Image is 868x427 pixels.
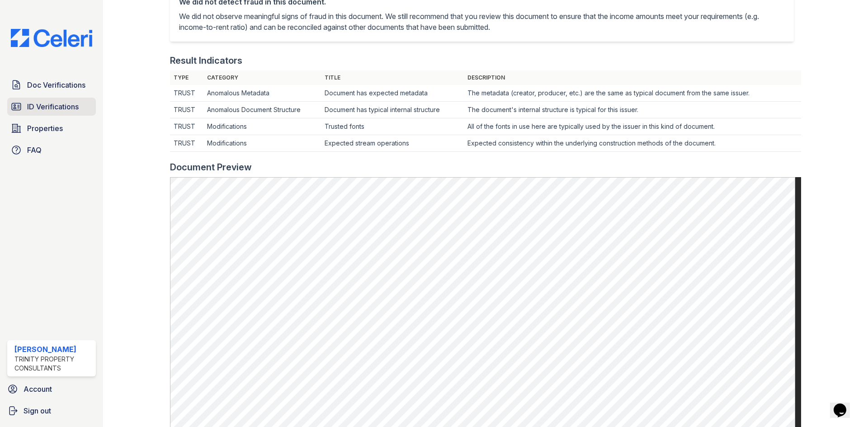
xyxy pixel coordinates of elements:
iframe: chat widget [830,391,859,418]
td: All of the fonts in use here are typically used by the issuer in this kind of document. [464,118,801,135]
span: Properties [27,123,63,134]
p: We did not observe meaningful signs of fraud in this document. We still recommend that you review... [179,11,785,33]
td: Expected consistency within the underlying construction methods of the document. [464,135,801,152]
td: The document's internal structure is typical for this issuer. [464,102,801,118]
span: FAQ [27,145,42,155]
a: FAQ [7,141,96,159]
div: [PERSON_NAME] [14,344,92,355]
td: TRUST [170,85,204,102]
a: Doc Verifications [7,76,96,94]
td: TRUST [170,135,204,152]
div: Document Preview [170,161,252,174]
td: Modifications [203,118,321,135]
td: Trusted fonts [321,118,464,135]
td: TRUST [170,118,204,135]
td: Anomalous Document Structure [203,102,321,118]
a: Account [4,380,99,398]
div: Trinity Property Consultants [14,355,92,373]
a: Properties [7,119,96,137]
span: ID Verifications [27,101,79,112]
a: ID Verifications [7,98,96,116]
span: Sign out [24,405,51,416]
img: CE_Logo_Blue-a8612792a0a2168367f1c8372b55b34899dd931a85d93a1a3d3e32e68fde9ad4.png [4,29,99,47]
span: Account [24,384,52,394]
th: Type [170,70,204,85]
td: The metadata (creator, producer, etc.) are the same as typical document from the same issuer. [464,85,801,102]
td: Modifications [203,135,321,152]
td: Document has expected metadata [321,85,464,102]
th: Category [203,70,321,85]
th: Description [464,70,801,85]
td: Expected stream operations [321,135,464,152]
a: Sign out [4,402,99,420]
td: TRUST [170,102,204,118]
span: Doc Verifications [27,80,85,90]
td: Document has typical internal structure [321,102,464,118]
td: Anomalous Metadata [203,85,321,102]
div: Result Indicators [170,54,242,67]
th: Title [321,70,464,85]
